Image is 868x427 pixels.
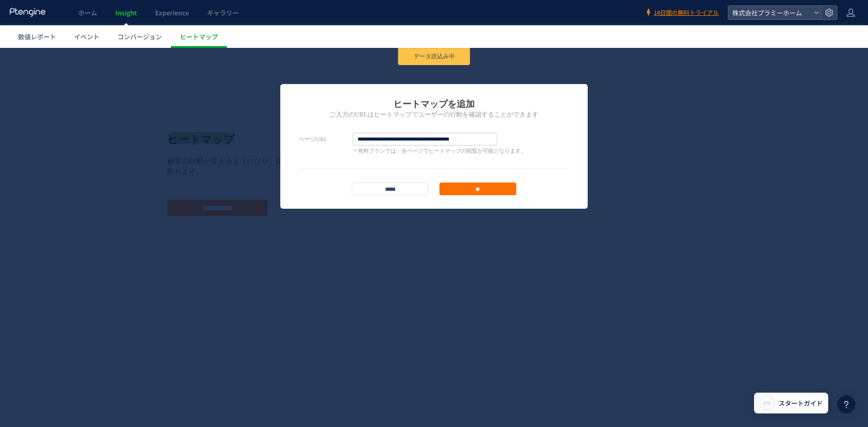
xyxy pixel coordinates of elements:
span: イベント [74,32,99,41]
h1: ヒートマップを追加 [298,50,570,62]
span: ギャラリー [207,8,239,17]
span: Experience [155,8,189,17]
span: ヒートマップ [180,32,218,41]
label: ページURL [298,85,353,98]
span: Insight [115,8,137,17]
span: 14日間の無料トライアル [654,9,719,17]
h2: ご入力のURLはヒートマップでユーザーの行動を確認することができます [298,62,570,71]
a: 14日間の無料トライアル [645,9,719,17]
p: ＊有料プランでは、全ページでヒートマップの閲覧が可能となります。 [353,99,526,107]
span: ホーム [78,8,97,17]
span: 株式会社プラミーホーム [730,6,810,19]
span: コンバージョン [118,32,162,41]
span: 0% [763,399,771,407]
span: スタートガイド [778,399,823,408]
span: 数値レポート [18,32,56,41]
